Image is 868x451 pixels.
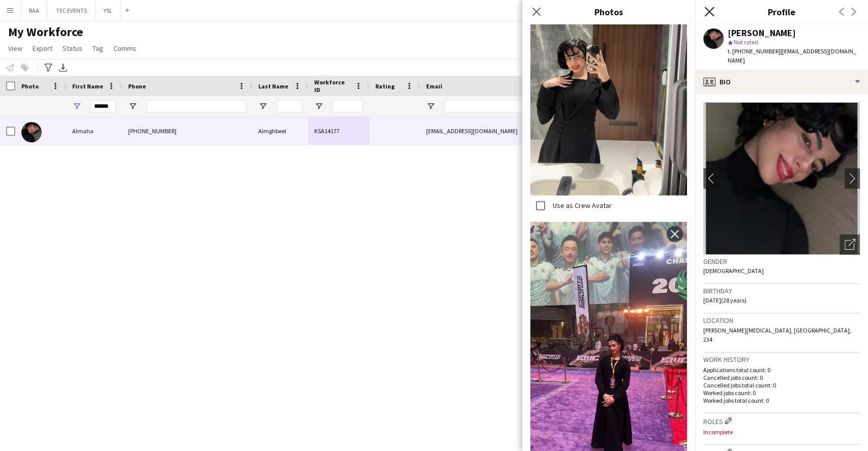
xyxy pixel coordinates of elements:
[8,24,83,40] span: My Workforce
[703,286,860,295] h3: Birthday
[444,100,617,112] input: Email Filter Input
[314,78,351,94] span: Workforce ID
[42,62,54,74] app-action-btn: Advanced filters
[57,62,69,74] app-action-btn: Export XLSX
[128,102,137,111] button: Open Filter Menu
[21,82,39,90] span: Photo
[258,102,267,111] button: Open Filter Menu
[58,42,86,55] a: Status
[28,42,56,55] a: Export
[728,47,781,55] span: t. [PHONE_NUMBER]
[703,355,860,364] h3: Work history
[426,82,442,90] span: Email
[21,1,48,20] button: RAA
[695,5,868,18] h3: Profile
[146,100,246,112] input: Phone Filter Input
[88,42,107,55] a: Tag
[703,389,860,397] p: Worked jobs count: 0
[113,44,136,53] span: Comms
[703,316,860,325] h3: Location
[314,102,323,111] button: Open Filter Menu
[728,28,796,38] div: [PERSON_NAME]
[96,1,121,20] button: YSL
[258,82,288,90] span: Last Name
[72,82,103,90] span: First Name
[93,44,103,53] span: Tag
[522,5,695,18] h3: Photos
[375,82,395,90] span: Rating
[703,296,746,304] span: [DATE] (28 years)
[840,234,860,255] div: Open photos pop-in
[734,38,758,46] span: Not rated
[695,70,868,94] div: Bio
[128,82,146,90] span: Phone
[551,201,612,210] label: Use as Crew Avatar
[703,326,851,343] span: [PERSON_NAME][MEDICAL_DATA], [GEOGRAPHIC_DATA], 234
[728,47,856,64] span: | [EMAIL_ADDRESS][DOMAIN_NAME]
[63,44,82,53] span: Status
[277,100,302,112] input: Last Name Filter Input
[21,122,42,142] img: Almaha Almghbeel
[703,257,860,266] h3: Gender
[72,102,81,111] button: Open Filter Menu
[8,44,22,53] span: View
[66,117,122,145] div: Almaha
[703,428,860,436] p: Incomplete
[420,117,623,145] div: [EMAIL_ADDRESS][DOMAIN_NAME]
[703,366,860,374] p: Applications total count: 0
[308,117,369,145] div: KSA14177
[703,374,860,381] p: Cancelled jobs count: 0
[426,102,435,111] button: Open Filter Menu
[252,117,308,145] div: Almghbeel
[91,100,116,112] input: First Name Filter Input
[333,100,363,112] input: Workforce ID Filter Input
[703,381,860,389] p: Cancelled jobs total count: 0
[703,102,860,255] img: Crew avatar or photo
[48,1,96,20] button: TEC EVENTS
[109,42,140,55] a: Comms
[703,415,860,426] h3: Roles
[703,397,860,404] p: Worked jobs total count: 0
[4,42,26,55] a: View
[33,44,52,53] span: Export
[122,117,252,145] div: [PHONE_NUMBER]
[703,267,764,275] span: [DEMOGRAPHIC_DATA]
